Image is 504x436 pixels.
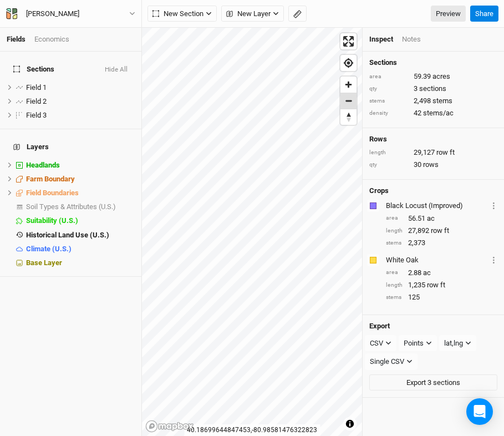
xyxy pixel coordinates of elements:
span: New Layer [226,8,271,19]
a: Mapbox logo [145,420,194,433]
span: row ft [427,280,445,290]
div: qty [369,161,408,169]
button: Crop Usage [490,199,497,212]
div: length [369,149,408,157]
button: Points [399,335,437,352]
div: 2.88 [386,268,497,278]
button: Enter fullscreen [340,33,357,49]
div: Black Locust (Improved) [386,201,488,211]
button: Zoom in [340,77,357,93]
div: Farm Boundary [26,175,135,184]
h4: Sections [369,58,497,67]
div: Single CSV [370,356,404,367]
div: Headlands [26,161,135,170]
span: stems/ac [423,108,454,118]
span: ac [427,214,435,224]
button: Export 3 sections [369,374,497,391]
span: ac [423,268,431,278]
div: Points [404,338,424,349]
div: stems [369,97,408,105]
button: Hide All [104,66,128,74]
span: Soil Types & Attributes (U.S.) [26,202,116,211]
div: area [369,73,408,81]
canvas: Map [142,28,362,436]
button: Shortcut: M [288,6,307,22]
div: qty [369,85,408,93]
a: Fields [7,35,26,43]
span: Farm Boundary [26,175,75,183]
span: Reset bearing to north [340,109,357,125]
span: stems [432,96,452,106]
button: Share [470,6,498,22]
span: Field 1 [26,83,47,92]
span: Climate (U.S.) [26,245,72,253]
div: 40.18699644847453 , -80.98581476322823 [184,424,320,436]
button: Crop Usage [490,254,497,266]
h4: Crops [369,186,389,195]
span: Field Boundaries [26,189,79,197]
h4: Rows [369,135,497,144]
div: Field Boundaries [26,189,135,197]
div: 1,235 [386,280,497,290]
button: Reset bearing to north [340,109,357,125]
span: sections [419,84,446,94]
button: Find my location [340,55,357,71]
span: Field 2 [26,97,47,105]
span: Historical Land Use (U.S.) [26,231,109,239]
span: Toggle attribution [347,418,353,430]
span: row ft [436,148,455,158]
div: 30 [369,160,497,170]
div: Open Intercom Messenger [466,398,493,425]
span: row ft [431,226,449,236]
div: 2,498 [369,96,497,106]
div: Base Layer [26,258,135,267]
h4: Export [369,322,497,331]
div: Suitability (U.S.) [26,216,135,225]
button: [PERSON_NAME] [6,8,136,20]
span: New Section [152,8,203,19]
div: 3 [369,84,497,94]
div: area [386,214,403,222]
div: 42 [369,108,497,118]
div: 56.51 [386,214,497,224]
span: Sections [13,65,54,74]
div: Historical Land Use (U.S.) [26,231,135,240]
div: Field 2 [26,97,135,106]
div: [PERSON_NAME] [26,8,79,19]
div: 2,373 [386,238,497,248]
div: Notes [402,34,421,44]
div: density [369,109,408,118]
span: Suitability (U.S.) [26,216,78,225]
span: acres [432,72,450,82]
div: White Oak [386,255,488,265]
span: Zoom out [340,93,357,109]
div: length [386,281,403,290]
div: length [386,227,403,235]
div: Field 3 [26,111,135,120]
div: 29,127 [369,148,497,158]
div: area [386,268,403,277]
div: 59.39 [369,72,497,82]
div: 27,892 [386,226,497,236]
button: New Section [147,6,217,22]
button: lat,lng [439,335,476,352]
h4: Layers [7,136,135,158]
div: CSV [370,338,383,349]
div: Economics [34,34,69,44]
div: Soil Types & Attributes (U.S.) [26,202,135,211]
span: Headlands [26,161,60,169]
div: Inspect [369,34,393,44]
div: Coffelt [26,8,79,19]
div: lat,lng [444,338,463,349]
a: Preview [431,6,466,22]
div: 125 [386,292,497,302]
button: CSV [365,335,396,352]
div: Climate (U.S.) [26,245,135,254]
span: Field 3 [26,111,47,119]
button: Single CSV [365,353,418,370]
div: stems [386,293,403,302]
button: Zoom out [340,93,357,109]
